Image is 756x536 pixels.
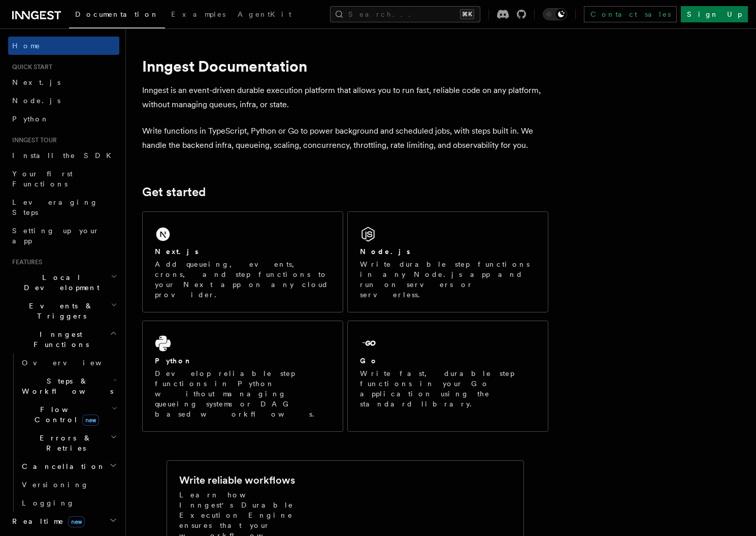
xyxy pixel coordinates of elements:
h2: Go [360,356,378,366]
button: Events & Triggers [8,297,119,325]
a: Home [8,37,119,55]
h2: Write reliable workflows [179,473,295,487]
button: Inngest Functions [8,325,119,354]
h2: Python [155,356,192,366]
a: AgentKit [232,3,298,27]
a: Examples [165,3,232,27]
button: Realtimenew [8,512,119,530]
span: Setting up your app [12,227,100,245]
a: Logging [18,494,119,512]
a: Contact sales [584,6,677,22]
a: Overview [18,354,119,372]
span: Local Development [8,272,111,293]
kbd: ⌘K [460,9,474,19]
button: Local Development [8,268,119,297]
button: Errors & Retries [18,429,119,457]
span: Realtime [8,516,85,526]
span: Your first Functions [12,170,73,188]
span: Flow Control [18,404,112,425]
p: Write durable step functions in any Node.js app and run on servers or serverless. [360,259,536,300]
a: Sign Up [681,6,748,22]
span: Quick start [8,63,52,71]
button: Flow Controlnew [18,400,119,429]
h1: Inngest Documentation [142,57,548,75]
p: Add queueing, events, crons, and step functions to your Next app on any cloud provider. [155,259,331,300]
h2: Node.js [360,246,410,257]
span: Next.js [12,78,60,86]
span: Inngest Functions [8,329,110,350]
h2: Next.js [155,246,199,257]
a: Setting up your app [8,222,119,250]
a: Documentation [69,3,165,28]
button: Search...⌘K [330,6,480,22]
span: AgentKit [238,10,291,18]
span: Inngest tour [8,136,57,144]
span: Steps & Workflows [18,376,113,396]
span: new [82,415,99,426]
span: Versioning [22,481,89,489]
a: Versioning [18,476,119,494]
span: Documentation [75,10,159,18]
button: Toggle dark mode [543,8,567,20]
a: Your first Functions [8,165,119,193]
span: Home [12,41,41,51]
span: Examples [171,10,225,18]
span: Errors & Retries [18,433,110,453]
span: Leveraging Steps [12,198,98,216]
button: Cancellation [18,457,119,476]
a: Node.js [8,91,119,110]
a: Python [8,110,119,128]
span: Logging [22,499,75,507]
a: Node.jsWrite durable step functions in any Node.js app and run on servers or serverless. [347,211,548,312]
a: Next.jsAdd queueing, events, crons, and step functions to your Next app on any cloud provider. [142,211,343,312]
p: Inngest is an event-driven durable execution platform that allows you to run fast, reliable code ... [142,83,548,112]
a: PythonDevelop reliable step functions in Python without managing queueing systems or DAG based wo... [142,321,343,432]
span: Node.js [12,97,60,105]
span: Overview [22,359,126,367]
a: Next.js [8,73,119,91]
span: Events & Triggers [8,301,111,321]
span: Features [8,258,42,266]
button: Steps & Workflows [18,372,119,400]
span: Cancellation [18,461,106,471]
a: Leveraging Steps [8,193,119,222]
a: Get started [142,185,206,199]
span: Install the SDK [12,151,117,160]
p: Write functions in TypeScript, Python or Go to power background and scheduled jobs, with steps bu... [142,124,548,152]
a: GoWrite fast, durable step functions in your Go application using the standard library. [347,321,548,432]
a: Install the SDK [8,146,119,165]
p: Develop reliable step functions in Python without managing queueing systems or DAG based workflows. [155,368,331,419]
span: new [68,516,85,527]
span: Python [12,115,49,123]
div: Inngest Functions [8,354,119,512]
p: Write fast, durable step functions in your Go application using the standard library. [360,368,536,409]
